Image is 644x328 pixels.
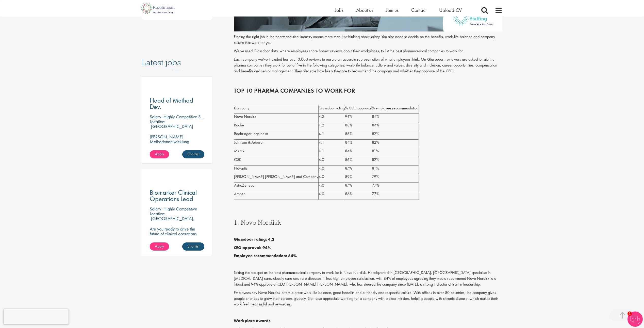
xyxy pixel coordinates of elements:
[345,131,372,137] p: 86%
[234,253,297,258] b: Employee recommendation: 84%
[345,140,372,145] p: 84%
[150,96,193,111] span: Head of Method Dev.
[345,166,372,171] p: 87%
[319,157,345,163] p: 4.0
[234,219,502,226] h3: 1. Novo Nordisk
[319,174,345,180] p: 4.0
[372,191,419,197] p: 77%
[345,174,372,180] p: 89%
[345,148,372,154] p: 84%
[372,174,419,180] p: 79%
[234,34,502,46] p: Finding the right job in the pharmaceutical industry means more than just thinking about salary. ...
[234,157,318,163] p: GSK
[4,309,69,324] iframe: reCAPTCHA
[628,311,643,327] img: Chatbot
[628,311,632,316] span: 1
[182,150,204,158] a: Shortlist
[234,270,502,287] p: Taking the top spot as the best pharmaceutical company to work for is Novo Nordisk. Headquarted i...
[411,7,426,13] a: Contact
[345,105,372,111] p: % CEO approval
[372,105,419,111] p: % employee recommendation
[319,191,345,197] p: 4.0
[150,114,161,120] span: Salary
[345,191,372,197] p: 86%
[345,114,372,120] p: 94%
[234,318,270,323] b: Workplace awards
[142,45,212,70] h3: Latest jobs
[234,122,318,128] p: Roche
[234,166,318,171] p: Novartis
[150,150,169,158] a: Apply
[319,122,345,128] p: 4.2
[150,188,197,203] span: Biomarker Clinical Operations Lead
[234,148,318,154] p: Merck
[234,174,318,180] p: [PERSON_NAME] [PERSON_NAME] and Company
[234,105,318,111] p: Company
[150,216,194,226] p: [GEOGRAPHIC_DATA], [GEOGRAPHIC_DATA]
[150,206,161,212] span: Salary
[372,166,419,171] p: 81%
[319,131,345,137] p: 4.1
[372,140,419,145] p: 82%
[234,57,502,74] p: Each company we’ve included has over 3,000 reviews to ensure an accurate representation of what e...
[150,189,205,202] a: Biomarker Clinical Operations Lead
[150,97,205,110] a: Head of Method Dev.
[386,7,399,13] a: Join us
[182,242,204,251] a: Shortlist
[335,7,343,13] a: Jobs
[234,245,271,250] b: CEO approval: 94%
[150,242,169,251] a: Apply
[234,191,318,197] p: Amgen
[150,211,165,217] span: Location:
[372,148,419,154] p: 81%
[319,183,345,188] p: 4.0
[319,105,345,111] p: Glassdoor rating
[155,243,164,249] span: Apply
[234,87,502,94] h2: Top 10 pharma companies to work for
[234,183,318,188] p: AstraZeneca
[150,119,165,124] span: Location:
[150,134,205,163] p: [PERSON_NAME] Methodenentwicklung (m/w/d)** | Dauerhaft | Biowissenschaften | [GEOGRAPHIC_DATA] (...
[439,7,462,13] a: Upload CV
[319,140,345,145] p: 4.1
[345,122,372,128] p: 88%
[234,290,502,307] p: Employees say Novo Nordisk offers a great work-life balance, good benefits and a friendly and res...
[372,114,419,120] p: 84%
[319,148,345,154] p: 4.1
[234,114,318,120] p: Novo Nordisk
[356,7,373,13] a: About us
[234,48,502,54] p: We’ve used Glassdoor data, where employees share honest reviews about their workplaces, to list t...
[163,114,210,120] p: Highly Competitive Salary
[345,157,372,163] p: 86%
[345,183,372,188] p: 87%
[372,157,419,163] p: 82%
[319,114,345,120] p: 4.2
[319,166,345,171] p: 4.0
[234,237,274,242] b: Glassdoor rating: 4.2
[234,140,318,145] p: Johnson & Johnson
[372,131,419,137] p: 82%
[150,123,193,139] p: [GEOGRAPHIC_DATA] (60318), [GEOGRAPHIC_DATA]
[372,183,419,188] p: 77%
[150,226,205,255] p: Are you ready to drive the future of clinical operations from behind the scenes? Looking to be in...
[155,151,164,157] span: Apply
[234,131,318,137] p: Boehringer Ingelheim
[372,122,419,128] p: 84%
[163,206,197,212] p: Highly Competitive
